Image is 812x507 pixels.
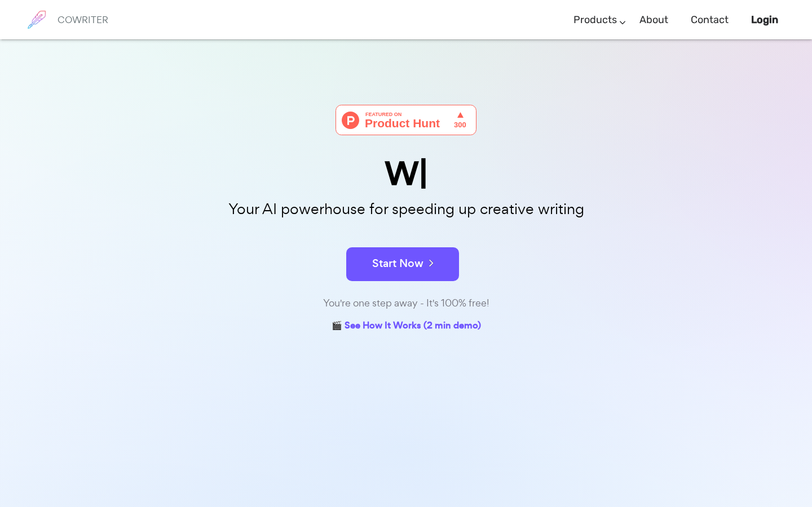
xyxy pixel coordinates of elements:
[58,15,108,25] h6: COWRITER
[573,3,617,37] a: Products
[332,318,481,335] a: 🎬 See How It Works (2 min demo)
[23,6,51,34] img: brand logo
[346,247,459,281] button: Start Now
[124,158,688,190] div: W
[336,105,476,135] img: Cowriter - Your AI buddy for speeding up creative writing | Product Hunt
[691,3,729,37] a: Contact
[751,3,778,37] a: Login
[124,197,688,221] p: Your AI powerhouse for speeding up creative writing
[751,14,778,26] b: Login
[124,295,688,312] div: You're one step away - It's 100% free!
[639,3,668,37] a: About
